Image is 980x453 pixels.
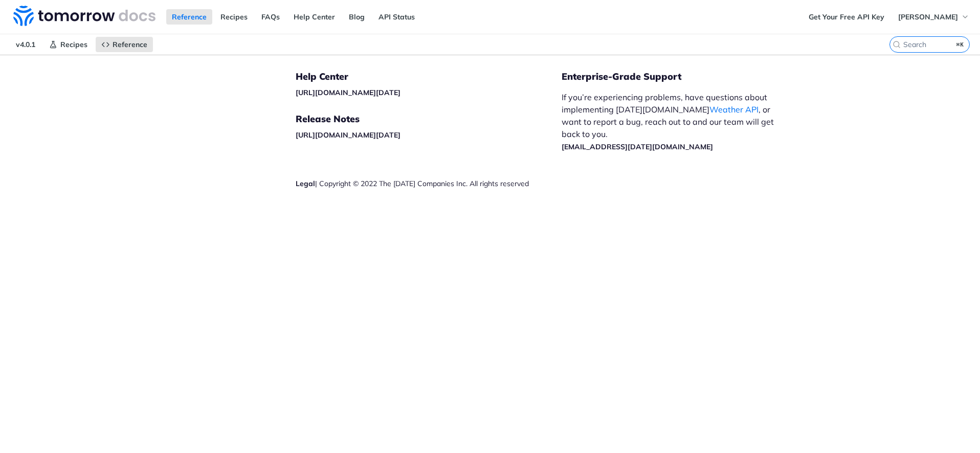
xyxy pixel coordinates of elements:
[562,142,713,151] a: [EMAIL_ADDRESS][DATE][DOMAIN_NAME]
[256,9,285,25] a: FAQs
[296,130,400,140] a: [URL][DOMAIN_NAME][DATE]
[215,9,253,25] a: Recipes
[954,39,967,50] kbd: ⌘K
[60,40,87,49] span: Recipes
[296,179,315,188] a: Legal
[296,113,562,125] h5: Release Notes
[296,178,562,189] div: | Copyright © 2022 The [DATE] Companies Inc. All rights reserved
[166,9,212,25] a: Reference
[893,40,901,49] svg: Search
[288,9,341,25] a: Help Center
[343,9,370,25] a: Blog
[10,37,41,52] span: v4.0.1
[373,9,420,25] a: API Status
[296,88,400,97] a: [URL][DOMAIN_NAME][DATE]
[296,71,562,83] h5: Help Center
[562,91,785,152] p: If you’re experiencing problems, have questions about implementing [DATE][DOMAIN_NAME] , or want ...
[709,104,759,115] a: Weather API
[803,9,890,25] a: Get Your Free API Key
[898,12,958,21] span: [PERSON_NAME]
[96,37,153,52] a: Reference
[13,6,155,26] img: Tomorrow.io Weather API Docs
[562,71,801,83] h5: Enterprise-Grade Support
[893,9,975,25] button: [PERSON_NAME]
[43,37,93,52] a: Recipes
[113,40,147,49] span: Reference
